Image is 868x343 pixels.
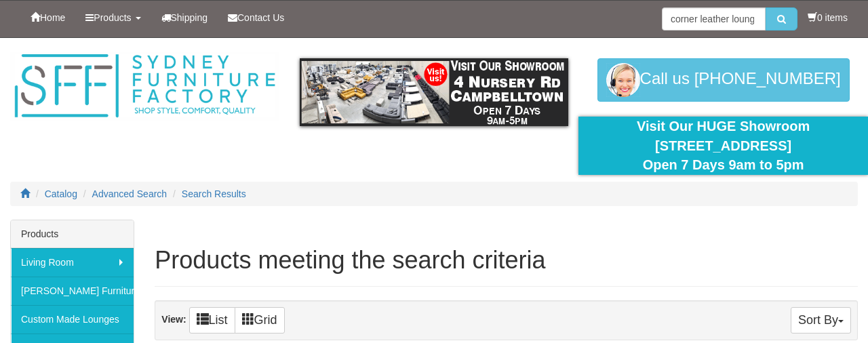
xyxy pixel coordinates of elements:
a: Catalog [45,188,77,199]
a: Advanced Search [92,188,167,199]
a: List [189,307,235,334]
span: Contact Us [237,12,284,23]
a: [PERSON_NAME] Furniture [11,277,134,305]
div: Products [11,220,134,248]
a: Contact Us [218,1,294,35]
a: Home [20,1,75,35]
input: Site search [662,7,766,31]
a: Living Room [11,248,134,277]
button: Sort By [791,307,851,334]
div: Visit Our HUGE Showroom [STREET_ADDRESS] Open 7 Days 9am to 5pm [589,117,858,175]
a: Shipping [151,1,218,35]
h1: Products meeting the search criteria [155,247,858,274]
a: Grid [235,307,285,334]
a: Search Results [182,188,246,199]
span: Products [94,12,131,23]
a: Products [75,1,151,35]
strong: View: [161,314,186,325]
a: Custom Made Lounges [11,305,134,334]
span: Shipping [171,12,208,23]
li: 0 items [808,11,848,24]
img: Sydney Furniture Factory [10,52,279,121]
span: Home [40,12,65,23]
img: showroom.gif [300,58,569,126]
